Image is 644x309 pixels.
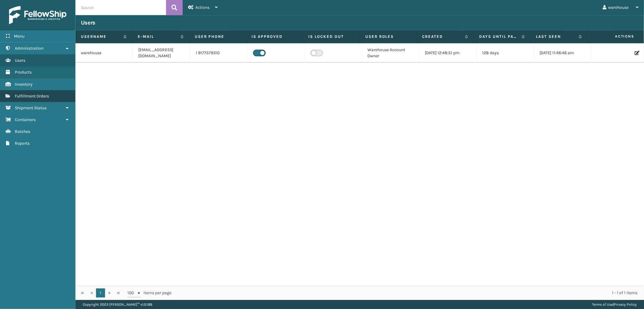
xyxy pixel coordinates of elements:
span: Menu [14,34,24,39]
span: 100 [127,290,136,296]
img: logo [9,6,66,24]
h3: Users [81,19,95,26]
span: items per page [127,288,171,297]
a: Terms of Use [592,302,613,307]
label: User Roles [365,34,411,39]
td: 128 days [477,43,534,63]
label: Is Approved [252,34,297,39]
label: Created [422,34,462,39]
span: Users [15,58,25,63]
td: warehouse [75,43,133,63]
label: User phone [195,34,240,39]
p: Copyright 2023 [PERSON_NAME]™ v 1.0.188 [83,300,152,309]
label: Is Locked Out [309,34,354,39]
span: Actions [589,31,638,41]
td: [DATE] 12:48:51 pm [419,43,477,63]
label: Username [81,34,120,39]
td: [EMAIL_ADDRESS][DOMAIN_NAME] [133,43,190,63]
div: | [592,300,637,309]
span: Products [15,70,32,75]
div: 1 - 1 of 1 items [180,290,637,296]
label: Days until password expires [479,34,519,39]
span: Fulfillment Orders [15,94,49,99]
span: Batches [15,129,30,134]
a: 1 [96,288,105,297]
a: Privacy Policy [614,302,637,307]
span: Containers [15,117,36,122]
span: Administration [15,46,43,51]
span: Inventory [15,82,33,87]
td: [DATE] 11:46:46 am [534,43,591,63]
span: Reports [15,141,30,146]
td: Warehouse Account Owner [362,43,420,63]
td: 1 9177579310 [190,43,248,63]
i: Edit [635,51,638,55]
label: E-mail [138,34,177,39]
label: Last Seen [536,34,575,39]
span: Shipment Status [15,105,46,110]
span: Actions [195,5,210,10]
